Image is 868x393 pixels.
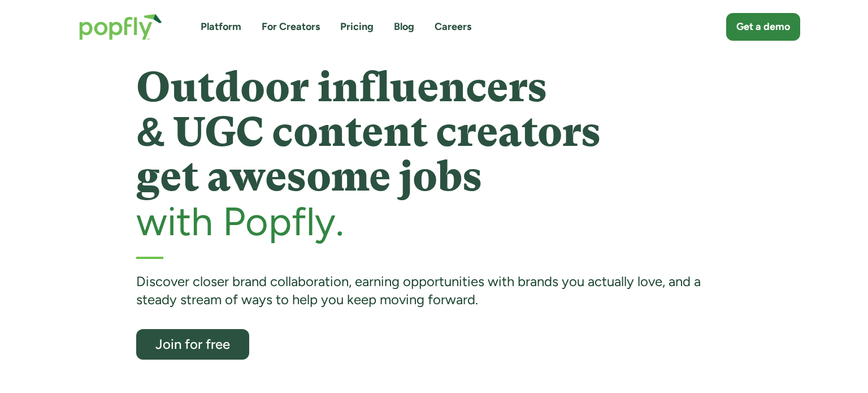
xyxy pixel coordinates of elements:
[68,2,173,51] a: home
[136,65,732,200] h1: Outdoor influencers & UGC content creators get awesome jobs
[340,20,374,34] a: Pricing
[435,20,471,34] a: Careers
[726,13,800,41] a: Get a demo
[136,329,249,360] a: Join for free
[146,337,239,351] div: Join for free
[262,20,320,34] a: For Creators
[736,20,790,34] div: Get a demo
[136,273,732,309] div: Discover closer brand collaboration, earning opportunities with brands you actually love, and a s...
[394,20,414,34] a: Blog
[136,200,732,243] h2: with Popfly.
[201,20,241,34] a: Platform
